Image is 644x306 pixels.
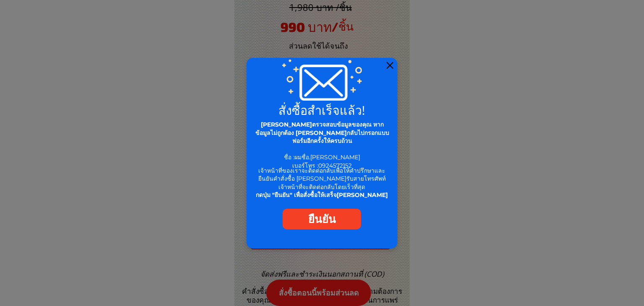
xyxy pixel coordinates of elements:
a: ยืนยัน [283,209,361,229]
span: กดปุ่ม "ยืนยัน" เพื่อสั่งซื้อให้เสร็จ[PERSON_NAME] [256,191,388,199]
span: ผมชื่อ.[PERSON_NAME] [294,153,360,161]
div: เจ้าหน้าที่ของเราจะติดต่อกลับเพื่อให้คำปรึกษาและยืนยันคำสั่งซื้อ [PERSON_NAME]รับสายโทรศัพท์ เจ้า... [254,167,390,200]
h2: สั่งซื้อสำเร็จแล้ว! [252,104,392,116]
div: ชื่อ : เบอร์โทร : [254,121,391,170]
span: 0924572152 [318,162,352,169]
span: [PERSON_NAME]ตรวจสอบข้อมูลของคุณ หากข้อมูลไม่ถูกต้อง [PERSON_NAME]กลับไปกรอกแบบฟอร์มอีกครั้งให้คร... [255,121,389,145]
